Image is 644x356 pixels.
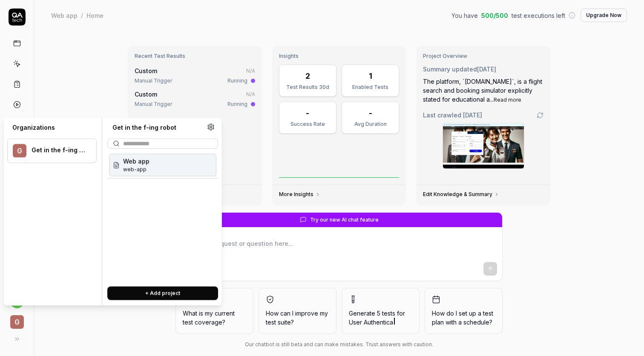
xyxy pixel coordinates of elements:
div: Enabled Tests [347,83,394,91]
span: test executions left [512,11,565,20]
span: N/A [246,68,255,74]
h3: Project Overview [423,53,543,60]
button: How can I improve my test suite? [259,288,336,334]
div: Running [227,100,247,108]
span: How do I set up a test plan with a schedule? [432,309,495,327]
span: How can I improve my test suite? [266,309,329,327]
h3: Insights [279,53,400,60]
div: Suggestions [107,152,218,280]
div: - [369,107,372,119]
button: G [3,308,30,330]
div: - [306,107,309,119]
div: / [81,11,83,20]
div: Manual Trigger [135,77,172,85]
span: G [10,315,24,329]
time: [DATE] [463,111,482,119]
a: CustomN/AManual TriggerRunning [133,88,257,110]
button: + Add project [107,287,218,300]
button: What is my current test coverage? [175,288,253,334]
div: Web app [51,11,78,20]
div: Organizations [7,123,97,132]
div: Home [86,11,103,20]
button: GGet in the f-ing robot [7,139,97,163]
span: You have [451,11,478,20]
div: Avg Duration [347,120,394,128]
span: Try our new AI chat feature [310,216,379,224]
a: CustomN/AManual TriggerRunning [133,65,257,86]
a: Organization settings [207,123,215,134]
div: Running [227,77,247,85]
span: Custom [135,91,157,98]
div: Manual Trigger [135,100,172,108]
a: Edit Knowledge & Summary [423,191,499,198]
span: N/A [246,91,255,97]
a: More Insights [279,191,320,198]
button: Generate 5 tests forUser Authentica [342,288,420,334]
div: Get in the f-ing robot [32,146,85,154]
a: Go to crawling settings [537,112,543,119]
span: Web app [123,157,149,166]
button: How do I set up a test plan with a schedule? [425,288,503,334]
span: Generate 5 tests for [349,309,412,327]
span: Project ID: hCmV [123,166,149,174]
div: 2 [305,70,310,82]
div: 1 [369,70,372,82]
div: Test Results 30d [285,83,331,91]
button: Read more [494,96,521,104]
span: Last crawled [423,111,482,120]
div: Our chatbot is still beta and can make mistakes. Trust answers with caution. [175,341,503,348]
span: G [13,144,26,158]
span: Summary updated [423,66,477,73]
span: User Authentica [349,319,393,326]
span: What is my current test coverage? [183,309,246,327]
span: 500 / 500 [481,11,508,20]
time: [DATE] [477,66,496,73]
div: Get in the f-ing robot [107,123,207,132]
img: Screenshot [443,123,524,168]
span: The platform, `[DOMAIN_NAME]`, is a flight search and booking simulator explicitly stated for edu... [423,78,542,103]
span: Custom [135,67,157,74]
button: Upgrade Now [581,9,627,22]
h3: Recent Test Results [135,53,255,60]
div: Success Rate [285,120,331,128]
